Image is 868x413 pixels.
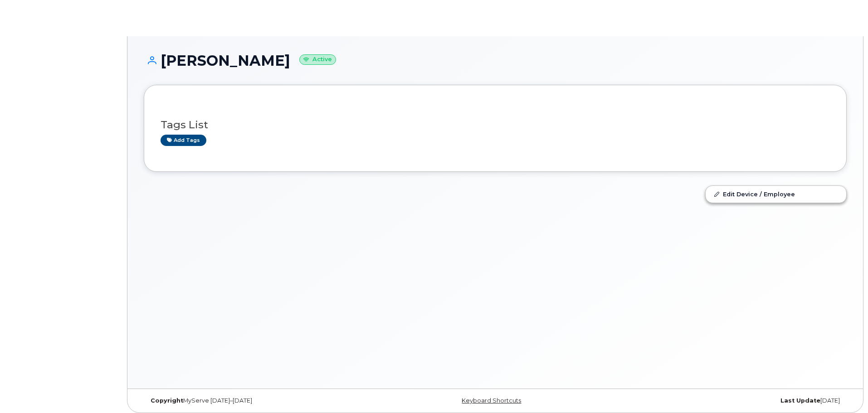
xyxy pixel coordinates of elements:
[144,397,378,404] div: MyServe [DATE]–[DATE]
[161,135,206,146] a: Add tags
[706,186,846,202] a: Edit Device / Employee
[299,54,336,65] small: Active
[462,397,521,404] a: Keyboard Shortcuts
[780,397,820,404] strong: Last Update
[612,397,847,404] div: [DATE]
[161,119,830,131] h3: Tags List
[144,53,847,68] h1: [PERSON_NAME]
[151,397,183,404] strong: Copyright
